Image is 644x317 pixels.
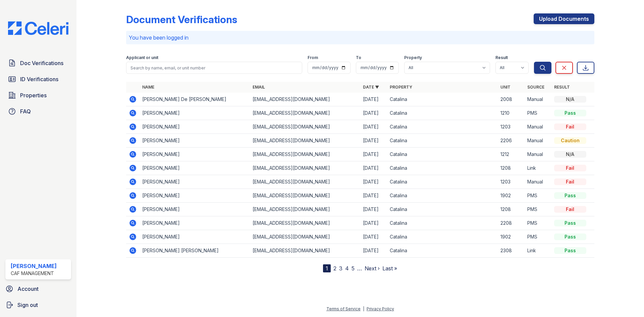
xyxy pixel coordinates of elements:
[253,85,265,90] a: Email
[126,13,237,25] div: Document Verifications
[140,161,250,175] td: [PERSON_NAME]
[554,123,586,130] div: Fail
[20,107,31,115] span: FAQ
[5,56,71,70] a: Doc Verifications
[554,96,586,103] div: N/A
[360,189,387,203] td: [DATE]
[554,85,570,90] a: Result
[250,161,360,175] td: [EMAIL_ADDRESS][DOMAIN_NAME]
[360,175,387,189] td: [DATE]
[140,175,250,189] td: [PERSON_NAME]
[17,285,39,293] span: Account
[387,134,497,148] td: Catalina
[498,244,525,258] td: 2308
[554,206,586,213] div: Fail
[525,134,551,148] td: Manual
[525,216,551,230] td: PMS
[250,148,360,161] td: [EMAIL_ADDRESS][DOMAIN_NAME]
[498,106,525,120] td: 1210
[250,93,360,106] td: [EMAIL_ADDRESS][DOMAIN_NAME]
[525,175,551,189] td: Manual
[498,216,525,230] td: 2208
[360,106,387,120] td: [DATE]
[525,148,551,161] td: Manual
[390,85,412,90] a: Property
[140,216,250,230] td: [PERSON_NAME]
[498,134,525,148] td: 2206
[525,161,551,175] td: Link
[323,264,331,272] div: 1
[360,230,387,244] td: [DATE]
[365,265,380,272] a: Next ›
[140,230,250,244] td: [PERSON_NAME]
[250,120,360,134] td: [EMAIL_ADDRESS][DOMAIN_NAME]
[5,89,71,102] a: Properties
[356,55,361,60] label: To
[554,192,586,199] div: Pass
[3,21,74,35] img: CE_Logo_Blue-a8612792a0a2168367f1c8372b55b34899dd931a85d93a1a3d3e32e68fde9ad4.png
[525,230,551,244] td: PMS
[363,306,364,311] div: |
[387,175,497,189] td: Catalina
[126,62,302,74] input: Search by name, email, or unit number
[387,203,497,216] td: Catalina
[498,148,525,161] td: 1212
[498,175,525,189] td: 1203
[140,120,250,134] td: [PERSON_NAME]
[140,203,250,216] td: [PERSON_NAME]
[360,203,387,216] td: [DATE]
[339,265,342,272] a: 3
[308,55,318,60] label: From
[554,137,586,144] div: Caution
[140,244,250,258] td: [PERSON_NAME] [PERSON_NAME]
[11,270,57,277] div: CAF Management
[554,247,586,254] div: Pass
[250,244,360,258] td: [EMAIL_ADDRESS][DOMAIN_NAME]
[250,203,360,216] td: [EMAIL_ADDRESS][DOMAIN_NAME]
[250,230,360,244] td: [EMAIL_ADDRESS][DOMAIN_NAME]
[250,106,360,120] td: [EMAIL_ADDRESS][DOMAIN_NAME]
[3,298,74,312] a: Sign out
[554,220,586,226] div: Pass
[360,93,387,106] td: [DATE]
[525,120,551,134] td: Manual
[387,244,497,258] td: Catalina
[360,148,387,161] td: [DATE]
[554,233,586,240] div: Pass
[357,264,362,272] span: …
[382,265,397,272] a: Last »
[140,106,250,120] td: [PERSON_NAME]
[387,120,497,134] td: Catalina
[387,106,497,120] td: Catalina
[5,72,71,86] a: ID Verifications
[3,282,74,296] a: Account
[363,85,379,90] a: Date ▼
[140,93,250,106] td: [PERSON_NAME] De [PERSON_NAME]
[333,265,336,272] a: 2
[140,134,250,148] td: [PERSON_NAME]
[387,161,497,175] td: Catalina
[525,93,551,106] td: Manual
[250,216,360,230] td: [EMAIL_ADDRESS][DOMAIN_NAME]
[498,93,525,106] td: 2008
[404,55,422,60] label: Property
[498,230,525,244] td: 1902
[345,265,349,272] a: 4
[367,306,394,311] a: Privacy Policy
[142,85,154,90] a: Name
[495,55,508,60] label: Result
[387,148,497,161] td: Catalina
[554,165,586,171] div: Fail
[525,244,551,258] td: Link
[20,75,58,83] span: ID Verifications
[11,262,57,270] div: [PERSON_NAME]
[525,106,551,120] td: PMS
[326,306,361,311] a: Terms of Service
[387,230,497,244] td: Catalina
[360,161,387,175] td: [DATE]
[525,203,551,216] td: PMS
[360,120,387,134] td: [DATE]
[250,134,360,148] td: [EMAIL_ADDRESS][DOMAIN_NAME]
[5,105,71,118] a: FAQ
